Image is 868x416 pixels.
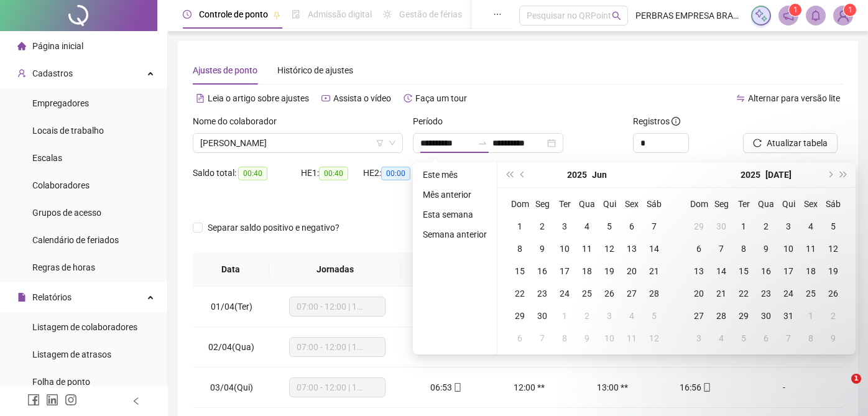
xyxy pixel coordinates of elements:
div: 12 [826,241,841,256]
th: Dom [688,193,710,215]
span: filter [376,139,384,147]
td: 2025-06-25 [576,282,598,305]
div: 26 [826,286,841,301]
th: Data [193,252,269,287]
span: 06:53 [430,382,452,392]
td: 2025-07-02 [755,215,777,238]
td: 2025-07-22 [732,282,755,305]
span: Relatórios [32,292,72,302]
td: 2025-07-03 [777,215,800,238]
div: 29 [512,308,527,323]
th: Seg [531,193,553,215]
div: 11 [624,331,639,346]
span: ellipsis [493,10,502,19]
div: 10 [602,331,617,346]
div: 4 [624,308,639,323]
div: 17 [557,264,572,279]
span: clock-circle [183,10,192,19]
td: 2025-07-18 [800,260,822,282]
span: 1 [851,374,861,384]
td: 2025-07-06 [688,238,710,260]
span: Escalas [32,153,62,163]
td: 2025-06-29 [509,305,531,327]
div: 13 [691,264,706,279]
td: 2025-07-03 [598,305,621,327]
span: - [783,382,785,392]
span: user-add [17,69,26,78]
div: 19 [826,264,841,279]
iframe: Intercom live chat [826,374,856,404]
span: Regras de horas [32,262,95,272]
span: left [132,397,141,405]
div: 9 [759,241,773,256]
span: notification [783,10,794,21]
td: 2025-06-19 [598,260,621,282]
span: history [404,94,412,103]
span: home [17,42,26,50]
td: 2025-07-09 [755,238,777,260]
div: Saldo total: [193,166,301,180]
div: 26 [602,286,617,301]
div: 4 [579,219,594,234]
td: 2025-06-08 [509,238,531,260]
th: Seg [710,193,732,215]
span: mobile [452,383,462,392]
th: Sáb [643,193,665,215]
td: 2025-07-11 [621,327,643,349]
td: 2025-07-23 [755,282,777,305]
div: 19 [602,264,617,279]
span: 07:00 - 12:00 | 13:00 - 17:00 [297,338,378,356]
span: Separar saldo positivo e negativo? [203,221,344,234]
span: Histórico de ajustes [277,65,353,75]
sup: 1 [789,4,801,16]
td: 2025-06-23 [531,282,553,305]
span: to [478,138,487,148]
div: 18 [579,264,594,279]
span: 1 [793,6,798,14]
span: 02/04(Qua) [208,342,254,352]
li: Esta semana [418,207,492,222]
span: mobile [701,383,711,392]
td: 2025-07-15 [732,260,755,282]
button: month panel [765,162,792,187]
span: 00:40 [238,167,267,180]
span: linkedin [46,394,58,406]
div: 24 [781,286,796,301]
div: 25 [803,286,818,301]
td: 2025-06-11 [576,238,598,260]
button: Atualizar tabela [743,133,838,153]
div: 7 [535,331,550,346]
td: 2025-07-20 [688,282,710,305]
span: PERBRAS EMPRESA BRASILEIRA DE PERFURACAO LTDA [635,9,744,22]
div: 2 [535,219,550,234]
div: 23 [759,286,773,301]
span: 00:40 [319,167,348,180]
span: Assista o vídeo [333,93,391,103]
th: Ter [553,193,576,215]
td: 2025-07-04 [621,305,643,327]
th: Entrada 1 [401,252,483,287]
span: Locais de trabalho [32,126,104,136]
td: 2025-07-24 [777,282,800,305]
li: Semana anterior [418,227,492,242]
td: 2025-07-07 [710,238,732,260]
div: 10 [557,241,572,256]
button: year panel [567,162,587,187]
div: 12 [602,241,617,256]
td: 2025-06-26 [598,282,621,305]
td: 2025-06-22 [509,282,531,305]
div: HE 1: [301,166,363,180]
span: Ajustes de ponto [193,65,257,75]
span: reload [753,139,762,147]
img: 87329 [834,6,852,25]
td: 2025-07-17 [777,260,800,282]
span: 07:00 - 12:00 | 13:00 - 17:00 [297,378,378,397]
td: 2025-06-24 [553,282,576,305]
span: Registros [633,114,680,128]
td: 2025-06-28 [643,282,665,305]
div: 2 [579,308,594,323]
span: Colaboradores [32,180,90,190]
button: prev-year [516,162,530,187]
span: file [17,293,26,302]
td: 2025-06-07 [643,215,665,238]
